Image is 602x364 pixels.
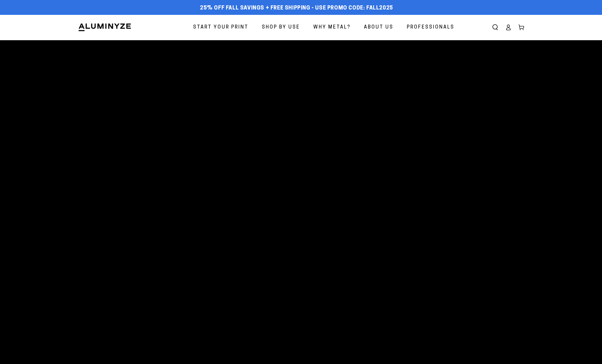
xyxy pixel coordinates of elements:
a: Shop By Use [257,20,304,35]
span: Start Your Print [193,23,248,32]
summary: Search our site [489,21,502,34]
a: Professionals [402,20,459,35]
span: Shop By Use [262,23,300,32]
a: About Us [359,20,398,35]
a: Start Your Print [189,20,253,35]
span: 25% off FALL Savings + Free Shipping - Use Promo Code: FALL2025 [200,5,393,12]
span: Why Metal? [313,23,351,32]
span: Professionals [407,23,454,32]
span: About Us [364,23,393,32]
a: Why Metal? [309,20,355,35]
img: Aluminyze [78,23,132,32]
